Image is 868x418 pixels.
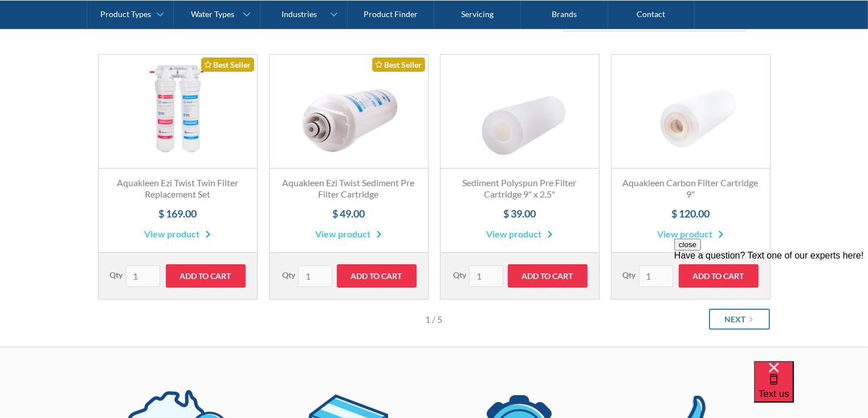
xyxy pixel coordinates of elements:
[110,177,246,201] h3: Aquakleen Ezi Twist Twin Filter Replacement Set
[452,177,588,201] h3: Sediment Polyspun Pre Filter Cartridge 9" x 2.5"
[191,9,234,19] div: Water Types
[508,264,588,288] input: Add to Cart
[166,264,246,288] input: Add to Cart
[337,264,417,288] input: Add to Cart
[372,58,425,72] div: Best Seller
[623,177,759,201] h3: Aquakleen Carbon Filter Cartridge 9"
[110,269,123,281] label: Qty
[315,227,382,241] a: View product
[623,206,759,222] h4: $ 120.00
[657,227,724,241] a: View product
[270,55,428,169] a: Best Seller
[623,269,636,281] label: Qty
[281,177,417,201] h3: Aquakleen Ezi Twist Sediment Pre Filter Cartridge
[282,9,317,19] div: Industries
[453,269,466,281] label: Qty
[100,9,151,19] div: Product Types
[110,206,246,222] h4: $ 169.00
[325,313,543,326] div: Page 1 of 5
[201,58,254,72] div: Best Seller
[144,227,211,241] a: View product
[281,206,417,222] h4: $ 49.00
[452,206,588,222] h4: $ 39.00
[98,300,771,330] div: List
[486,227,553,241] a: View product
[674,239,868,375] iframe: podium webchat widget prompt
[99,55,257,169] a: Best Seller
[282,269,295,281] label: Qty
[754,361,868,418] iframe: podium webchat widget bubble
